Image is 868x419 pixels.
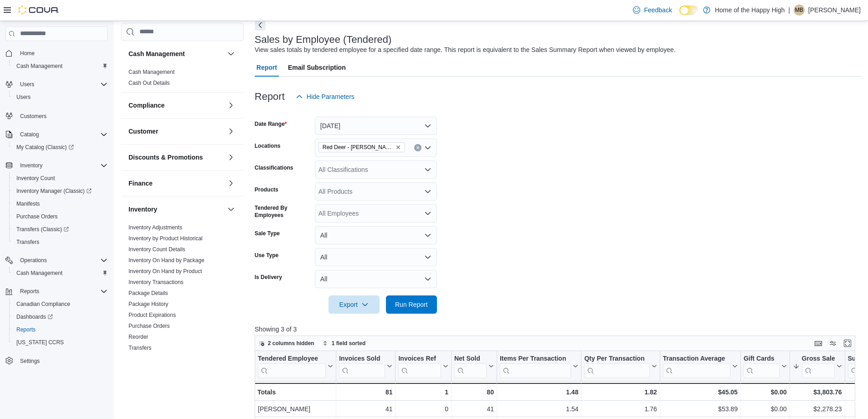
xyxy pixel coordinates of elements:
button: [DATE] [315,117,437,135]
span: Red Deer - [PERSON_NAME] Place - Fire & Flower [323,143,394,152]
button: Net Sold [454,355,494,378]
span: Users [13,92,108,103]
div: Gross Sales [801,355,834,363]
span: Settings [20,357,40,365]
button: Discounts & Promotions [128,153,224,162]
span: Manifests [16,200,40,207]
span: Transfers [13,237,108,248]
p: [PERSON_NAME] [808,5,861,16]
a: Inventory On Hand by Product [128,268,202,274]
span: 1 field sorted [332,340,366,347]
label: Products [255,186,278,193]
a: Settings [16,356,43,367]
a: Inventory Transactions [128,279,184,285]
a: Inventory On Hand by Package [128,257,205,264]
span: My Catalog (Classic) [16,144,74,151]
a: Package Details [128,290,168,296]
span: Cash Management [16,62,62,70]
button: Transfers [9,236,111,248]
a: Reorder [128,334,148,340]
div: Invoices Ref [398,355,441,363]
button: Reports [16,286,43,297]
a: Inventory Count [13,173,59,184]
p: Home of the Happy High [715,5,785,16]
div: 1 [398,387,448,398]
input: Dark Mode [679,5,699,15]
div: Tendered Employee [258,355,326,363]
button: 2 columns hidden [255,338,318,349]
div: 1.82 [584,387,657,398]
button: 1 field sorted [319,338,370,349]
button: Open list of options [424,188,431,195]
div: View sales totals by tendered employee for a specified date range. This report is equivalent to t... [255,45,676,55]
button: Inventory [226,204,236,215]
a: Dashboards [13,311,56,322]
h3: Cash Management [128,49,185,58]
button: Cash Management [9,267,111,279]
label: Date Range [255,120,287,128]
div: Items Per Transaction [500,355,571,363]
div: Items Per Transaction [500,355,571,378]
h3: Discounts & Promotions [128,153,203,162]
span: Purchase Orders [13,211,108,222]
button: [US_STATE] CCRS [9,336,111,349]
button: Purchase Orders [9,210,111,223]
div: 41 [454,403,494,414]
span: 2 columns hidden [268,340,314,347]
button: Inventory [16,160,46,171]
a: Canadian Compliance [13,299,74,310]
img: Cova [18,5,59,15]
button: Discounts & Promotions [226,152,236,163]
a: Transfers (Classic) [13,224,72,235]
button: Remove Red Deer - Bower Place - Fire & Flower from selection in this group [395,145,401,150]
button: Open list of options [424,144,431,151]
button: Cash Management [9,60,111,72]
span: Dashboards [13,311,108,322]
label: Is Delivery [255,274,282,281]
span: Manifests [13,198,108,209]
span: Reports [16,326,36,333]
span: Inventory Count [13,173,108,184]
button: Catalog [2,128,111,141]
div: Qty Per Transaction [584,355,649,363]
div: $0.00 [744,387,787,398]
a: Inventory Manager (Classic) [9,185,111,197]
button: Qty Per Transaction [584,355,657,378]
div: 80 [454,387,494,398]
a: Users [13,92,34,103]
a: Cash Management [13,61,66,72]
button: Settings [2,354,111,367]
span: Reports [16,286,108,297]
span: Reports [13,324,108,335]
span: Purchase Orders [128,322,170,330]
span: Hide Parameters [307,92,354,101]
button: Manifests [9,197,111,210]
span: Export [334,295,374,314]
span: My Catalog (Classic) [13,142,108,153]
button: Reports [9,323,111,336]
div: 1.76 [584,403,657,414]
span: Washington CCRS [13,337,108,348]
label: Classifications [255,164,293,171]
a: Purchase Orders [13,211,62,222]
span: Inventory On Hand by Product [128,268,202,275]
span: Package Details [128,290,168,297]
span: Report [257,58,277,77]
button: Enter fullscreen [842,338,853,349]
button: Hide Parameters [292,88,358,106]
div: Gift Card Sales [744,355,780,378]
div: Invoices Sold [339,355,385,378]
span: Inventory Transactions [128,279,184,286]
span: Operations [20,257,47,264]
button: Users [16,79,38,90]
div: 1.54 [500,403,579,414]
nav: Complex example [5,43,108,391]
button: Gift Cards [744,355,787,378]
a: Inventory Adjustments [128,224,182,231]
span: Cash Out Details [128,79,170,87]
button: Compliance [128,101,224,110]
span: Cash Management [13,61,108,72]
a: Inventory by Product Historical [128,235,203,242]
button: Items Per Transaction [500,355,579,378]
